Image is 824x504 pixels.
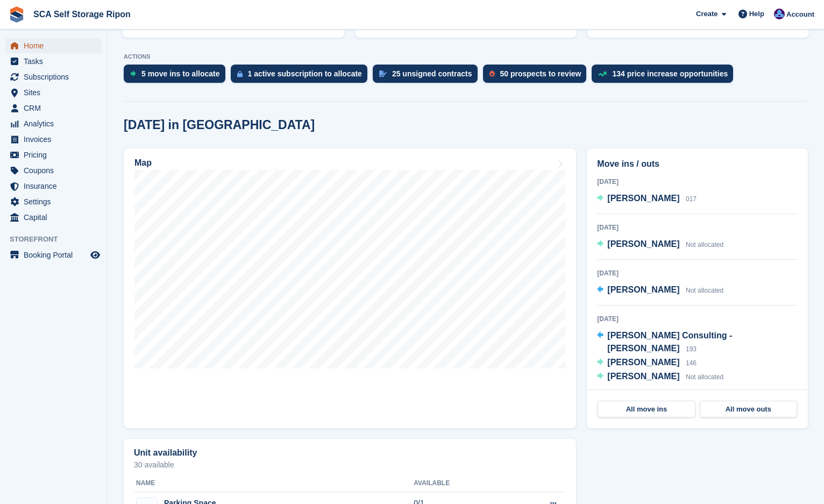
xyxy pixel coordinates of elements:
a: menu [5,54,102,69]
img: move_ins_to_allocate_icon-fdf77a2bb77ea45bf5b3d319d69a93e2d87916cf1d5bf7949dd705db3b84f3ca.svg [130,70,136,77]
span: Invoices [24,132,88,147]
img: stora-icon-8386f47178a22dfd0bd8f6a31ec36ba5ce8667c1dd55bd0f319d3a0aa187defe.svg [9,6,25,23]
a: [PERSON_NAME] 146 [597,356,697,370]
div: 134 price increase opportunities [612,69,728,78]
a: menu [5,85,102,100]
img: active_subscription_to_allocate_icon-d502201f5373d7db506a760aba3b589e785aa758c864c3986d89f69b8ff3... [237,70,243,77]
span: Account [786,9,814,20]
a: 5 move ins to allocate [124,65,231,88]
p: 30 available [134,461,566,468]
a: Preview store [89,249,102,261]
th: Available [414,475,507,492]
span: Subscriptions [24,69,88,84]
a: 50 prospects to review [483,65,592,88]
a: SCA Self Storage Ripon [29,5,135,23]
a: 1 active subscription to allocate [231,65,373,88]
span: [PERSON_NAME] [607,358,679,367]
div: 1 active subscription to allocate [248,69,362,78]
a: [PERSON_NAME] Consulting - [PERSON_NAME] 193 [597,329,798,356]
span: Not allocated [686,241,723,249]
a: 25 unsigned contracts [373,65,483,88]
a: [PERSON_NAME] Not allocated [597,238,723,252]
span: Capital [24,210,88,225]
h2: [DATE] in [GEOGRAPHIC_DATA] [124,118,315,132]
span: 146 [686,359,697,367]
img: Sarah Race [774,9,785,19]
span: Create [696,9,718,19]
span: Tasks [24,54,88,69]
h2: Unit availability [134,448,197,458]
span: Help [749,9,764,19]
p: ACTIONS [124,53,808,60]
span: [PERSON_NAME] [607,285,679,294]
a: menu [5,116,102,131]
a: menu [5,147,102,162]
span: Settings [24,194,88,209]
span: Home [24,38,88,53]
img: price_increase_opportunities-93ffe204e8149a01c8c9dc8f82e8f89637d9d84a8eef4429ea346261dce0b2c0.svg [598,72,607,76]
a: menu [5,179,102,194]
a: 134 price increase opportunities [592,65,738,88]
th: Name [134,475,414,492]
a: [PERSON_NAME] 017 [597,192,697,206]
a: menu [5,132,102,147]
a: menu [5,247,102,262]
span: Booking Portal [24,247,88,262]
div: 25 unsigned contracts [392,69,472,78]
div: 5 move ins to allocate [141,69,220,78]
a: Map [124,148,576,428]
span: CRM [24,101,88,116]
a: All move ins [598,401,695,418]
a: [PERSON_NAME] Not allocated [597,370,723,384]
span: Insurance [24,179,88,194]
img: prospect-51fa495bee0391a8d652442698ab0144808aea92771e9ea1ae160a38d050c398.svg [489,70,495,77]
a: All move outs [700,401,797,418]
div: [DATE] [597,314,798,324]
div: [DATE] [597,223,798,232]
span: Coupons [24,163,88,178]
img: contract_signature_icon-13c848040528278c33f63329250d36e43548de30e8caae1d1a13099fd9432cc5.svg [379,70,387,77]
a: menu [5,210,102,225]
h2: Move ins / outs [597,158,798,171]
span: Analytics [24,116,88,131]
a: menu [5,101,102,116]
span: [PERSON_NAME] [607,372,679,381]
h2: Map [134,158,152,168]
div: [DATE] [597,268,798,278]
span: [PERSON_NAME] Consulting - [PERSON_NAME] [607,331,732,353]
a: menu [5,163,102,178]
span: Pricing [24,147,88,162]
span: Not allocated [686,373,723,381]
span: 193 [686,345,697,353]
span: [PERSON_NAME] [607,194,679,203]
div: 50 prospects to review [500,69,581,78]
a: [PERSON_NAME] Not allocated [597,283,723,297]
a: menu [5,194,102,209]
a: menu [5,38,102,53]
span: Not allocated [686,287,723,294]
span: 017 [686,195,697,203]
span: Storefront [10,234,107,245]
span: [PERSON_NAME] [607,239,679,249]
span: Sites [24,85,88,100]
a: menu [5,69,102,84]
div: [DATE] [597,177,798,187]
